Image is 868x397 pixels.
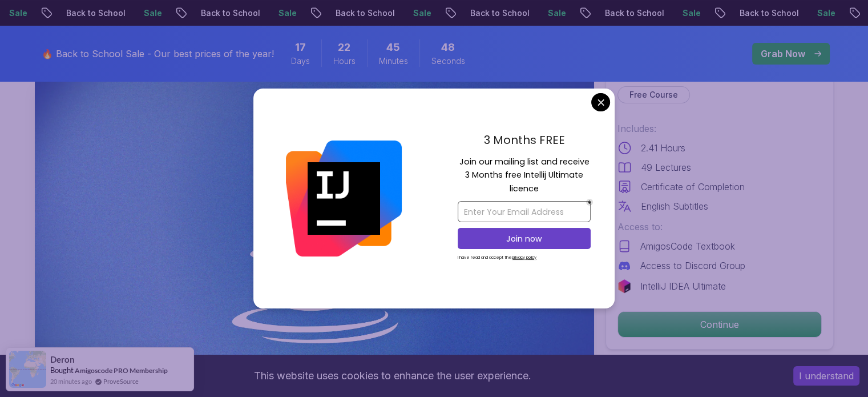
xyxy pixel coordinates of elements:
p: English Subtitles [641,199,708,213]
p: 2.41 Hours [641,141,685,155]
p: Access to: [617,220,822,234]
p: Sale [808,7,844,19]
p: Sale [403,7,440,19]
span: Deron [50,355,75,364]
p: Certificate of Completion [641,180,745,194]
p: Back to School [56,7,134,19]
img: provesource social proof notification image [9,351,46,388]
span: 20 minutes ago [50,376,92,386]
span: 48 Seconds [441,39,455,55]
div: This website uses cookies to enhance the user experience. [9,363,776,388]
p: Back to School [730,7,808,19]
span: Bought [50,366,74,375]
p: Back to School [191,7,269,19]
span: 22 Hours [338,39,350,55]
span: 17 Days [295,39,306,55]
img: jetbrains logo [617,279,631,293]
a: ProveSource [103,376,139,386]
img: java-for-beginners_thumbnail [35,74,594,389]
p: Continue [618,312,821,337]
span: Days [291,55,310,67]
p: IntelliJ IDEA Ultimate [640,279,726,293]
p: Sale [673,7,709,19]
button: Accept cookies [793,366,859,386]
p: Back to School [461,7,538,19]
p: Grab Now [761,47,805,61]
button: Continue [617,311,822,338]
p: Sale [538,7,575,19]
p: Access to Discord Group [640,259,745,272]
p: Includes: [617,122,822,135]
span: Hours [333,55,356,67]
p: 49 Lectures [641,161,691,174]
span: Minutes [379,55,408,67]
p: Sale [134,7,171,19]
a: Amigoscode PRO Membership [75,366,168,375]
span: Seconds [431,55,465,67]
p: Sale [269,7,305,19]
span: 45 Minutes [386,39,400,55]
p: Back to School [326,7,403,19]
p: AmigosCode Textbook [640,239,735,253]
p: Back to School [595,7,673,19]
p: 🔥 Back to School Sale - Our best prices of the year! [42,47,274,61]
p: Free Course [629,89,678,101]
